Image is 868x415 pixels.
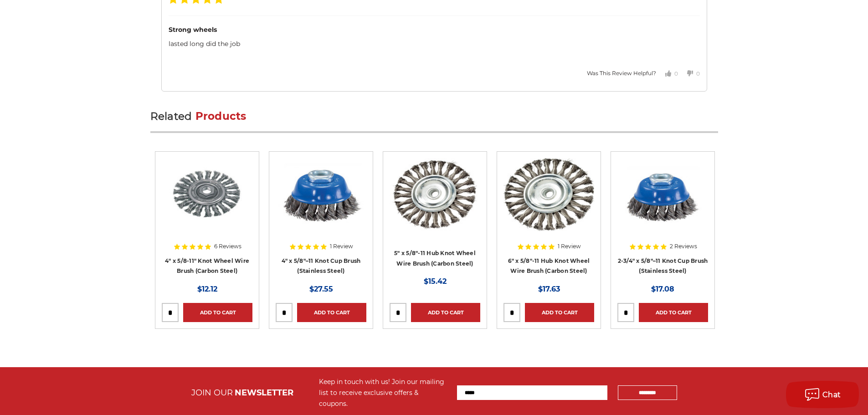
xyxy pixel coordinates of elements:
span: JOIN OUR [191,388,233,398]
span: $27.55 [309,285,333,293]
img: 5" x 5/8"-11 Hub Knot Wheel Wire Brush (Carbon Steel) [390,158,480,231]
a: Add to Cart [525,303,594,322]
span: Chat [822,390,841,399]
span: $12.12 [197,285,217,293]
a: 2-3/4″ x 5/8″–11 Knot Cup Brush (Stainless Steel) [617,158,708,272]
a: 6" x 5/8"-11 Hub Knot Wheel Wire Brush (Carbon Steel) [508,257,590,275]
span: $17.63 [538,285,560,293]
a: 5" x 5/8"-11 Hub Knot Wheel Wire Brush (Carbon Steel) [390,158,480,272]
div: Was This Review Helpful? [587,69,656,77]
button: Chat [786,381,859,408]
span: NEWSLETTER [235,388,293,398]
div: Strong wheels [169,25,700,35]
a: 4″ x 5/8″–11 Knot Cup Brush (Stainless Steel) [282,257,361,275]
a: 4″ x 5/8″–11 Knot Cup Brush (Stainless Steel) [276,158,366,272]
a: Add to Cart [639,303,708,322]
span: Related [150,110,192,123]
div: Keep in touch with us! Join our mailing list to receive exclusive offers & coupons. [319,376,448,409]
a: 6" x 5/8"-11 Hub Knot Wheel Wire Brush (Carbon Steel) [503,158,594,272]
a: Add to Cart [297,303,366,322]
span: $15.42 [424,277,447,286]
img: 6" x 5/8"-11 Hub Knot Wheel Wire Brush (Carbon Steel) [503,158,594,231]
button: Votes Up [656,62,678,84]
button: Votes Down [678,62,700,84]
a: Add to Cart [411,303,480,322]
span: lasted long did the job [169,40,240,48]
span: 0 [674,70,678,77]
span: Products [195,110,247,123]
a: Add to Cart [183,303,252,322]
span: $17.08 [651,285,674,293]
img: 4" x 1/2" x 5/8"-11 Hub Knot Wheel Wire Brush [162,158,252,231]
a: 2-3/4″ x 5/8″–11 Knot Cup Brush (Stainless Steel) [618,257,708,275]
a: 4" x 1/2" x 5/8"-11 Hub Knot Wheel Wire Brush [162,158,252,272]
span: 0 [696,70,700,77]
img: 2-3/4″ x 5/8″–11 Knot Cup Brush (Stainless Steel) [617,158,708,231]
img: 4″ x 5/8″–11 Knot Cup Brush (Stainless Steel) [276,158,366,231]
a: 4" x 5/8-11" Knot Wheel Wire Brush (Carbon Steel) [165,257,249,275]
